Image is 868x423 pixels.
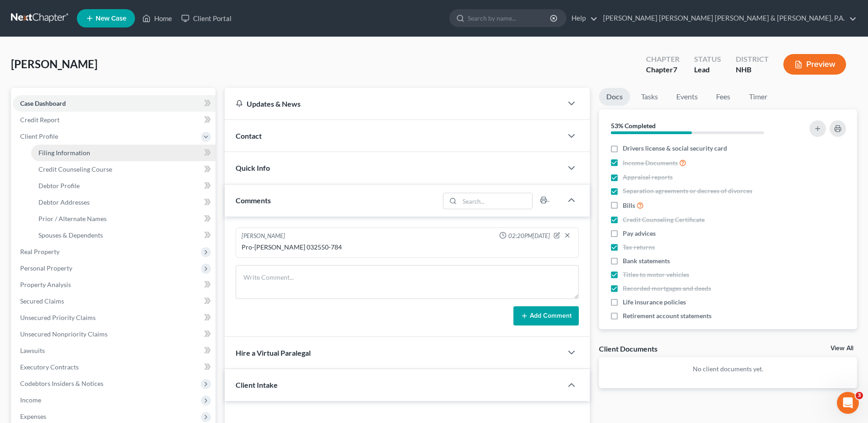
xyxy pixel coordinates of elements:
[20,314,96,321] span: Unsecured Priority Claims
[20,99,66,107] span: Case Dashboard
[20,363,79,371] span: Executory Contracts
[669,88,705,106] a: Events
[598,10,857,27] a: [PERSON_NAME] [PERSON_NAME] [PERSON_NAME] & [PERSON_NAME], P.A.
[508,232,550,240] span: 02:20PM[DATE]
[736,54,769,65] div: District
[599,88,630,106] a: Docs
[646,65,679,75] div: Chapter
[623,215,705,224] span: Credit Counseling Certificate
[599,344,658,353] div: Client Documents
[20,412,46,420] span: Expenses
[13,293,216,309] a: Secured Claims
[694,65,721,75] div: Lead
[20,116,59,124] span: Credit Report
[31,145,216,161] a: Filing Information
[673,65,677,74] span: 7
[742,88,775,106] a: Timer
[236,99,551,108] div: Updates & News
[31,161,216,178] a: Credit Counseling Course
[623,298,686,307] span: Life insurance policies
[20,248,59,255] span: Real Property
[31,194,216,211] a: Debtor Addresses
[830,345,853,352] a: View All
[459,193,532,209] input: Search...
[13,309,216,326] a: Unsecured Priority Claims
[837,392,859,414] iframe: Intercom live chat
[623,158,678,168] span: Income Documents
[20,264,72,272] span: Personal Property
[623,201,635,210] span: Bills
[20,380,103,387] span: Codebtors Insiders & Notices
[623,243,655,252] span: Tax returns
[38,182,80,190] span: Debtor Profile
[20,132,58,140] span: Client Profile
[20,396,41,404] span: Income
[13,326,216,342] a: Unsecured Nonpriority Claims
[20,347,45,354] span: Lawsuits
[11,57,97,70] span: [PERSON_NAME]
[96,15,126,22] span: New Case
[694,54,721,65] div: Status
[38,198,90,206] span: Debtor Addresses
[606,364,850,374] p: No client documents yet.
[567,10,598,27] a: Help
[13,112,216,128] a: Credit Report
[13,359,216,375] a: Executory Contracts
[623,256,670,266] span: Bank statements
[13,277,216,293] a: Property Analysis
[623,311,712,320] span: Retirement account statements
[13,95,216,112] a: Case Dashboard
[31,178,216,194] a: Debtor Profile
[856,392,863,399] span: 3
[177,10,236,27] a: Client Portal
[138,10,177,27] a: Home
[623,173,673,182] span: Appraisal reports
[736,65,769,75] div: NHB
[236,163,270,172] span: Quick Info
[468,10,551,27] input: Search by name...
[634,88,665,106] a: Tasks
[20,330,108,338] span: Unsecured Nonpriority Claims
[611,122,656,130] strong: 53% Completed
[38,215,107,222] span: Prior / Alternate Names
[623,186,752,195] span: Separation agreements or decrees of divorces
[242,243,573,252] div: Pro-[PERSON_NAME] 032550-784
[623,284,711,293] span: Recorded mortgages and deeds
[20,297,64,305] span: Secured Claims
[623,270,689,279] span: Titles to motor vehicles
[31,227,216,244] a: Spouses & Dependents
[236,380,278,389] span: Client Intake
[236,196,271,205] span: Comments
[31,211,216,227] a: Prior / Alternate Names
[623,229,656,238] span: Pay advices
[242,232,285,241] div: [PERSON_NAME]
[38,165,112,173] span: Credit Counseling Course
[783,54,846,75] button: Preview
[38,231,103,239] span: Spouses & Dependents
[709,88,738,106] a: Fees
[20,281,71,288] span: Property Analysis
[513,306,579,325] button: Add Comment
[38,149,90,157] span: Filing Information
[236,131,262,140] span: Contact
[13,342,216,359] a: Lawsuits
[236,348,311,357] span: Hire a Virtual Paralegal
[646,54,679,65] div: Chapter
[623,144,727,153] span: Drivers license & social security card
